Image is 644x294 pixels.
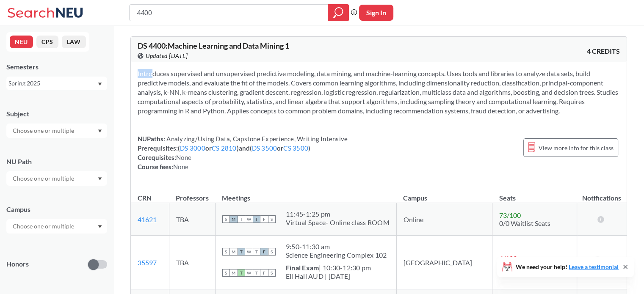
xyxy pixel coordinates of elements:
[577,185,626,203] th: Notifications
[499,211,521,219] span: 73 / 100
[230,269,238,277] span: M
[283,144,308,152] a: CS 3500
[222,248,230,256] span: S
[396,203,492,236] td: Online
[8,173,80,184] input: Choose one or multiple
[6,77,107,90] div: Spring 2025Dropdown arrow
[253,269,260,277] span: T
[222,215,230,223] span: S
[268,248,276,256] span: S
[138,215,157,223] a: 41621
[499,254,517,262] span: 4 / 103
[286,272,371,280] div: Ell Hall AUD | [DATE]
[6,124,107,138] div: Dropdown arrow
[62,36,86,48] button: LAW
[396,236,492,289] td: [GEOGRAPHIC_DATA]
[268,215,276,223] span: S
[268,269,276,277] span: S
[138,193,152,203] div: CRN
[176,154,191,161] span: None
[253,248,260,256] span: T
[8,126,80,136] input: Choose one or multiple
[252,144,277,152] a: DS 3500
[260,248,268,256] span: F
[569,263,619,270] a: Leave a testimonial
[396,185,492,203] th: Campus
[333,7,343,19] svg: magnifying glass
[359,5,393,21] button: Sign In
[98,225,102,228] svg: Dropdown arrow
[286,264,371,272] div: | 10:30-12:30 pm
[260,215,268,223] span: F
[8,221,80,231] input: Choose one or multiple
[8,79,97,88] div: Spring 2025
[6,171,107,186] div: Dropdown arrow
[492,185,577,203] th: Seats
[138,134,348,171] div: NUPaths: Prerequisites: ( or ) and ( or ) Corequisites: Course fees:
[180,144,205,152] a: DS 3000
[169,236,215,289] td: TBA
[136,5,322,20] input: Class, professor, course number, "phrase"
[169,203,215,236] td: TBA
[286,242,387,251] div: 9:50 - 11:30 am
[238,269,245,277] span: T
[138,258,157,267] a: 35597
[6,109,107,118] div: Subject
[173,163,188,170] span: None
[6,157,107,166] div: NU Path
[36,36,58,48] button: CPS
[230,248,238,256] span: M
[260,269,268,277] span: F
[245,248,253,256] span: W
[238,215,245,223] span: T
[6,62,107,71] div: Semesters
[245,215,253,223] span: W
[138,69,620,115] section: Introduces supervised and unsupervised predictive modeling, data mining, and machine-learning con...
[98,177,102,181] svg: Dropdown arrow
[230,215,238,223] span: M
[539,143,614,153] span: View more info for this class
[98,129,102,133] svg: Dropdown arrow
[6,259,29,269] p: Honors
[215,185,396,203] th: Meetings
[212,144,237,152] a: CS 2810
[6,219,107,234] div: Dropdown arrow
[253,215,260,223] span: T
[6,205,107,214] div: Campus
[146,51,188,60] span: Updated [DATE]
[499,219,550,227] span: 0/0 Waitlist Seats
[516,264,619,270] span: We need your help!
[165,135,348,143] span: Analyzing/Using Data, Capstone Experience, Writing Intensive
[238,248,245,256] span: T
[138,41,289,50] span: DS 4400 : Machine Learning and Data Mining 1
[222,269,230,277] span: S
[286,218,390,227] div: Virtual Space- Online class ROOM
[98,82,102,86] svg: Dropdown arrow
[245,269,253,277] span: W
[587,47,620,56] span: 4 CREDITS
[286,264,319,272] b: Final Exam
[286,210,390,218] div: 11:45 - 1:25 pm
[328,4,349,21] div: magnifying glass
[10,36,33,48] button: NEU
[286,251,387,259] div: Science Engineering Complex 102
[169,185,215,203] th: Professors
